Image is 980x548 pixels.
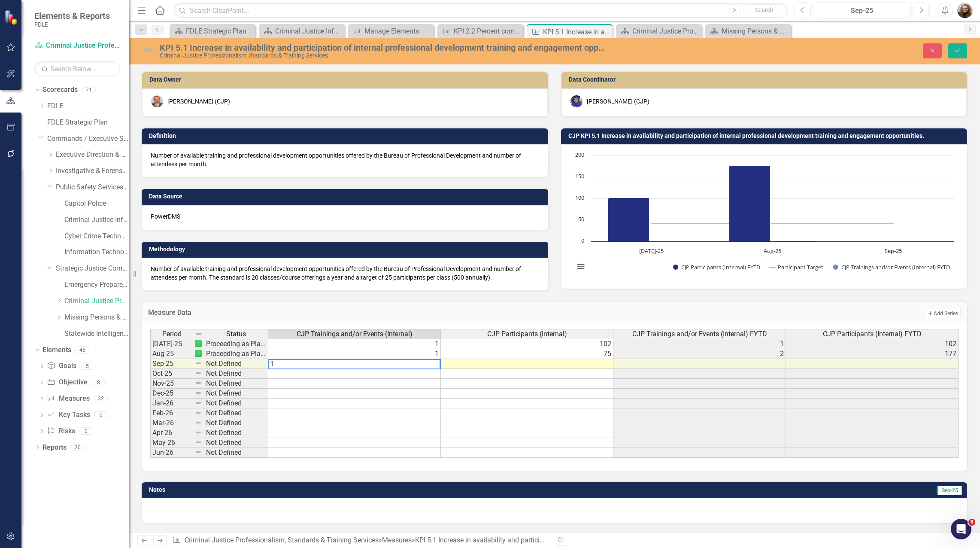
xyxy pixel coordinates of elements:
button: Sep-25 [813,3,911,18]
td: Apr-26 [150,428,193,438]
a: Information Technology Services [64,247,129,257]
a: Missing Persons & Offender Enforcement Landing Page [707,26,789,37]
span: CJP Participants (Internal) FYTD [823,330,922,338]
text: Aug-25 [763,247,781,255]
td: Oct-25 [150,369,193,379]
h3: Data Source [149,193,544,200]
p: Number of available training and professional development opportunities offered by the Bureau of ... [151,151,539,168]
svg: Interactive chart [570,151,958,280]
a: Risks [47,426,75,436]
a: FDLE [47,101,129,111]
span: CJP Trainings and/or Events (Internal) [297,330,413,338]
td: Feb-26 [150,408,193,418]
h3: Notes [149,487,461,493]
span: 8 [968,519,975,526]
td: [DATE]-25 [150,339,193,349]
a: Manage Elements [350,26,432,37]
td: Not Defined [204,438,268,448]
td: Sep-25 [150,359,193,369]
a: Strategic Justice Command [56,264,129,274]
img: 8DAGhfEEPCf229AAAAAElFTkSuQmCC [195,390,202,396]
td: Not Defined [204,418,268,428]
a: Elements [42,345,71,355]
a: Reports [42,443,67,453]
a: Measures [382,536,412,544]
a: Key Tasks [47,410,90,420]
img: 8DAGhfEEPCf229AAAAAElFTkSuQmCC [195,419,202,426]
img: 8DAGhfEEPCf229AAAAAElFTkSuQmCC [195,331,202,338]
div: Criminal Justice Professionalism, Standards & Training Services Landing Page [632,26,700,37]
button: Search [743,4,786,16]
td: 75 [441,349,613,359]
td: Not Defined [204,389,268,399]
a: Emergency Preparedness Unit [64,280,129,290]
td: Not Defined [204,379,268,389]
div: KPI 5.1 Increase in availability and participation of internal professional development training ... [543,27,610,37]
g: CJP Participants (Internal) FYTD, series 1 of 3. Bar series with 3 bars. [608,155,894,242]
td: 1 [268,349,441,359]
td: 102 [441,339,613,349]
div: 0 [94,411,108,419]
button: View chart menu, Chart [575,261,587,273]
div: KPI 5.1 Increase in availability and participation of internal professional development training ... [160,43,608,52]
input: Search Below... [34,61,120,76]
a: Criminal Justice Professionalism, Standards & Training Services [64,296,129,306]
td: 102 [786,339,959,349]
img: ClearPoint Strategy [4,9,19,24]
a: Missing Persons & Offender Enforcement [64,313,129,323]
img: Not Defined [142,43,155,57]
input: Search ClearPoint... [174,3,788,18]
a: Goals [47,361,76,371]
img: AUsQyScrxTE5AAAAAElFTkSuQmCC [195,350,202,357]
div: Missing Persons & Offender Enforcement Landing Page [722,26,789,37]
path: Aug-25, 2. CJP Trainings and/or Events (Internal) FYTD. [774,241,816,242]
td: Dec-25 [150,389,193,399]
td: Nov-25 [150,379,193,389]
a: FDLE Strategic Plan [47,118,129,128]
div: [PERSON_NAME] (CJP) [167,97,230,106]
td: Jun-26 [150,448,193,458]
td: Not Defined [204,369,268,379]
td: 2 [613,349,786,359]
img: 8DAGhfEEPCf229AAAAAElFTkSuQmCC [195,439,202,446]
td: 1 [613,339,786,349]
span: Status [226,330,246,338]
td: 1 [268,339,441,349]
div: Sep-25 [816,6,908,16]
a: Criminal Justice Information Services Landing Page [261,26,343,37]
div: FDLE Strategic Plan [186,26,253,37]
small: FDLE [34,21,110,28]
text: Sep-25 [885,247,902,255]
path: Aug-25, 177. CJP Participants (Internal) FYTD. [729,166,770,242]
td: Proceeding as Planned [204,349,268,359]
div: KPI 2.2 Percent completion of delivering 3 accreditation manager classes and 24 CFA and FCAC meet... [454,26,521,37]
div: Criminal Justice Information Services Landing Page [275,26,343,37]
text: 100 [575,194,584,201]
td: Proceeding as Planned [204,339,268,349]
td: Not Defined [204,408,268,418]
td: 177 [786,349,959,359]
button: Show CJP Participants (Internal) FYTD [673,263,760,271]
span: Period [162,330,182,338]
div: 8 [92,379,106,386]
text: 150 [575,172,584,180]
img: Somi Akter [570,95,583,107]
img: 8DAGhfEEPCf229AAAAAElFTkSuQmCC [195,449,202,456]
button: Add Series [925,309,961,318]
a: Criminal Justice Professionalism, Standards & Training Services [34,41,120,51]
img: AUsQyScrxTE5AAAAAElFTkSuQmCC [195,340,202,347]
span: CJP Trainings and/or Events (Internal) FYTD [632,330,767,338]
a: Measures [47,394,89,404]
a: KPI 2.2 Percent completion of delivering 3 accreditation manager classes and 24 CFA and FCAC meet... [440,26,521,37]
img: Chris Johnson [151,95,163,107]
div: 20 [71,444,85,451]
img: 8DAGhfEEPCf229AAAAAElFTkSuQmCC [195,380,202,387]
div: 45 [76,346,89,353]
div: 32 [94,395,108,402]
a: Investigative & Forensic Services Command [56,166,129,176]
a: Capitol Police [64,199,129,209]
div: [PERSON_NAME] (CJP) [587,97,649,106]
img: Jennifer Siddoway [957,3,973,18]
